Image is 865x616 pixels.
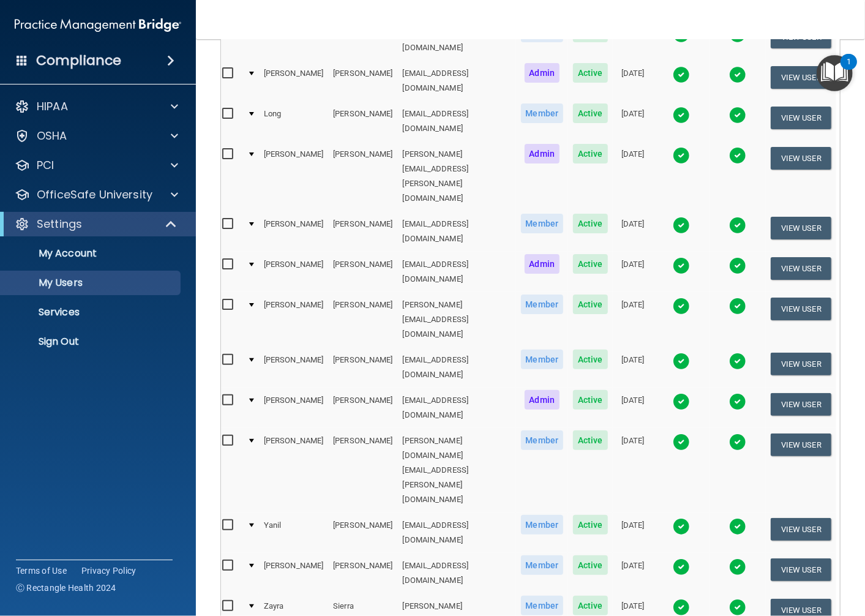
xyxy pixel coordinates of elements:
[573,254,608,274] span: Active
[771,66,831,89] button: View User
[398,252,516,292] td: [EMAIL_ADDRESS][DOMAIN_NAME]
[771,298,831,320] button: View User
[673,107,690,124] img: tick.e7d51cea.svg
[16,582,116,594] span: Ⓒ Rectangle Health 2024
[729,298,746,315] img: tick.e7d51cea.svg
[259,428,328,513] td: [PERSON_NAME]
[613,388,653,428] td: [DATE]
[259,20,328,61] td: [PERSON_NAME]
[37,129,67,143] p: OSHA
[613,101,653,141] td: [DATE]
[259,101,328,141] td: Long
[613,61,653,101] td: [DATE]
[613,20,653,61] td: [DATE]
[398,141,516,211] td: [PERSON_NAME][EMAIL_ADDRESS][PERSON_NAME][DOMAIN_NAME]
[15,129,178,143] a: OSHA
[817,55,853,91] button: Open Resource Center, 1 new notification
[37,187,152,202] p: OfficeSafe University
[8,247,175,260] p: My Account
[573,390,608,410] span: Active
[328,252,397,292] td: [PERSON_NAME]
[328,20,397,61] td: Betivas
[525,144,560,163] span: Admin
[37,99,68,114] p: HIPAA
[328,292,397,347] td: [PERSON_NAME]
[525,254,560,274] span: Admin
[398,101,516,141] td: [EMAIL_ADDRESS][DOMAIN_NAME]
[673,599,690,616] img: tick.e7d51cea.svg
[613,347,653,388] td: [DATE]
[771,257,831,280] button: View User
[573,214,608,233] span: Active
[8,306,175,318] p: Services
[573,63,608,83] span: Active
[673,393,690,410] img: tick.e7d51cea.svg
[673,434,690,451] img: tick.e7d51cea.svg
[15,99,178,114] a: HIPAA
[729,107,746,124] img: tick.e7d51cea.svg
[521,103,564,123] span: Member
[398,553,516,593] td: [EMAIL_ADDRESS][DOMAIN_NAME]
[328,101,397,141] td: [PERSON_NAME]
[673,298,690,315] img: tick.e7d51cea.svg
[573,555,608,575] span: Active
[259,388,328,428] td: [PERSON_NAME]
[573,596,608,615] span: Active
[16,565,67,577] a: Terms of Use
[398,513,516,553] td: [EMAIL_ADDRESS][DOMAIN_NAME]
[398,292,516,347] td: [PERSON_NAME][EMAIL_ADDRESS][DOMAIN_NAME]
[15,13,181,37] img: PMB logo
[328,141,397,211] td: [PERSON_NAME]
[613,141,653,211] td: [DATE]
[259,292,328,347] td: [PERSON_NAME]
[259,513,328,553] td: Yanil
[521,515,564,535] span: Member
[8,336,175,348] p: Sign Out
[328,388,397,428] td: [PERSON_NAME]
[521,295,564,314] span: Member
[521,214,564,233] span: Member
[37,158,54,173] p: PCI
[771,353,831,375] button: View User
[398,61,516,101] td: [EMAIL_ADDRESS][DOMAIN_NAME]
[259,553,328,593] td: [PERSON_NAME]
[259,347,328,388] td: [PERSON_NAME]
[328,428,397,513] td: [PERSON_NAME]
[771,434,831,456] button: View User
[521,430,564,450] span: Member
[673,353,690,370] img: tick.e7d51cea.svg
[729,147,746,164] img: tick.e7d51cea.svg
[613,252,653,292] td: [DATE]
[729,217,746,234] img: tick.e7d51cea.svg
[15,158,178,173] a: PCI
[521,596,564,615] span: Member
[398,388,516,428] td: [EMAIL_ADDRESS][DOMAIN_NAME]
[573,350,608,369] span: Active
[573,144,608,163] span: Active
[654,530,850,578] iframe: Drift Widget Chat Controller
[771,107,831,129] button: View User
[81,565,137,577] a: Privacy Policy
[771,217,831,239] button: View User
[328,553,397,593] td: [PERSON_NAME]
[36,52,121,69] h4: Compliance
[573,430,608,450] span: Active
[37,217,82,231] p: Settings
[525,390,560,410] span: Admin
[15,187,178,202] a: OfficeSafe University
[15,217,178,231] a: Settings
[673,147,690,164] img: tick.e7d51cea.svg
[521,350,564,369] span: Member
[729,257,746,274] img: tick.e7d51cea.svg
[328,513,397,553] td: [PERSON_NAME]
[521,555,564,575] span: Member
[398,428,516,513] td: [PERSON_NAME][DOMAIN_NAME][EMAIL_ADDRESS][PERSON_NAME][DOMAIN_NAME]
[613,428,653,513] td: [DATE]
[398,211,516,252] td: [EMAIL_ADDRESS][DOMAIN_NAME]
[771,518,831,541] button: View User
[328,347,397,388] td: [PERSON_NAME]
[673,66,690,83] img: tick.e7d51cea.svg
[729,393,746,410] img: tick.e7d51cea.svg
[259,61,328,101] td: [PERSON_NAME]
[328,61,397,101] td: [PERSON_NAME]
